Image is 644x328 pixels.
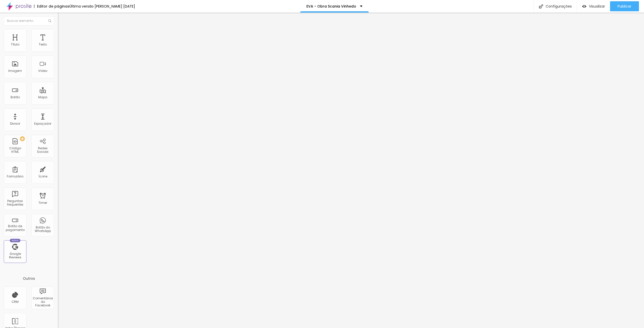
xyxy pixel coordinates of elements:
div: Divisor [10,122,20,125]
div: Código HTML [5,147,25,154]
div: Botão do WhatsApp [33,226,53,233]
div: Editor de páginas [34,5,69,8]
button: Visualizar [577,1,610,11]
img: view-1.svg [582,4,586,9]
div: Botão de pagamento [5,224,25,232]
div: Espaçador [34,122,51,125]
div: Texto [39,43,47,46]
div: CRM [12,300,19,304]
div: Botão [11,96,20,99]
iframe: Editor [58,13,644,328]
div: Timer [38,201,47,205]
img: Icone [48,19,51,22]
div: Imagem [8,69,22,73]
input: Buscar elemento [4,16,54,25]
div: Google Reviews [5,252,25,259]
div: Vídeo [38,69,47,73]
div: Última versão [PERSON_NAME] [DATE] [69,5,135,8]
div: Perguntas frequentes [5,199,25,207]
span: Visualizar [589,4,605,8]
button: Publicar [610,1,639,11]
span: Publicar [618,4,631,8]
div: Mapa [38,96,47,99]
div: Ícone [38,175,47,178]
div: Título [11,43,19,46]
div: Redes Sociais [33,147,53,154]
div: Comentários do Facebook [33,297,53,307]
img: Icone [539,4,543,9]
p: EVA - Obra Scania Vinhedo [306,5,356,8]
div: Formulário [7,175,23,178]
div: Novo [10,239,21,242]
